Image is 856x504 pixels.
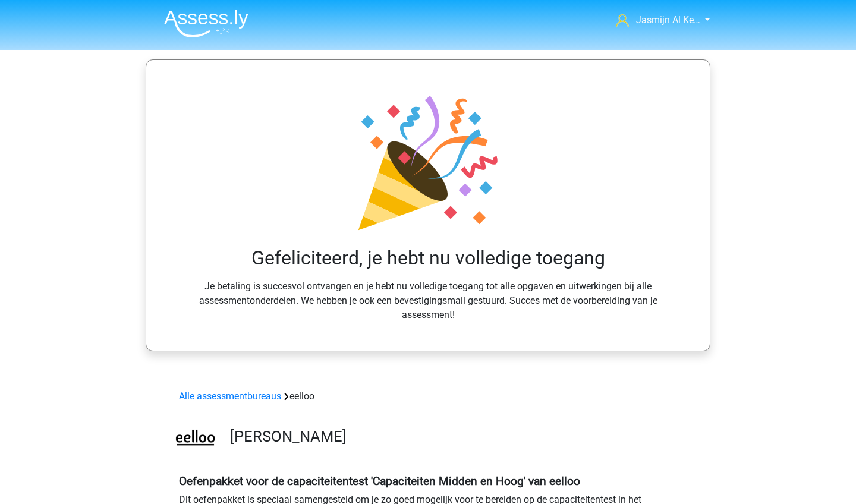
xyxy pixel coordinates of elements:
a: Jasmijn Al Ke… [611,13,701,27]
div: eelloo [174,389,682,404]
img: eelloo.png [174,418,216,460]
h2: Gefeliciteerd, je hebt nu volledige toegang [180,247,676,269]
a: Alle assessmentbureaus [179,390,281,402]
img: Assessly [164,10,248,37]
h3: [PERSON_NAME] [230,427,673,446]
div: Je betaling is succesvol ontvangen en je hebt nu volledige toegang tot alle opgaven en uitwerking... [175,89,681,322]
b: Oefenpakket voor de capaciteitentest 'Capaciteiten Midden en Hoog' van eelloo [179,474,580,488]
span: Jasmijn Al Ke… [636,14,700,26]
